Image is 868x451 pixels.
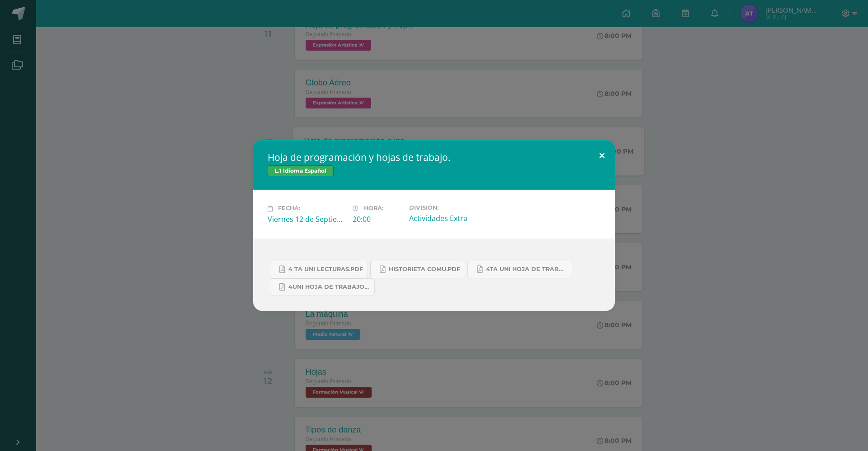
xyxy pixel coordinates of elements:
[270,278,375,296] a: 4UNI hoja de trabajo COMU.pdf
[268,165,334,176] span: L.1 Idioma Español
[486,266,567,273] span: 4ta uni hoja de trabajo comu.pdf
[409,204,487,211] label: División:
[370,261,465,278] a: historieta comu.pdf
[268,214,345,224] div: Viernes 12 de Septiembre
[353,214,402,224] div: 20:00
[288,266,363,273] span: 4 ta uni lecturas.pdf
[409,213,487,223] div: Actividades Extra
[589,140,615,171] button: Close (Esc)
[389,266,460,273] span: historieta comu.pdf
[278,205,300,212] span: Fecha:
[467,261,572,278] a: 4ta uni hoja de trabajo comu.pdf
[268,151,600,164] h2: Hoja de programación y hojas de trabajo.
[288,283,370,291] span: 4UNI hoja de trabajo COMU.pdf
[270,261,368,278] a: 4 ta uni lecturas.pdf
[364,205,383,212] span: Hora:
